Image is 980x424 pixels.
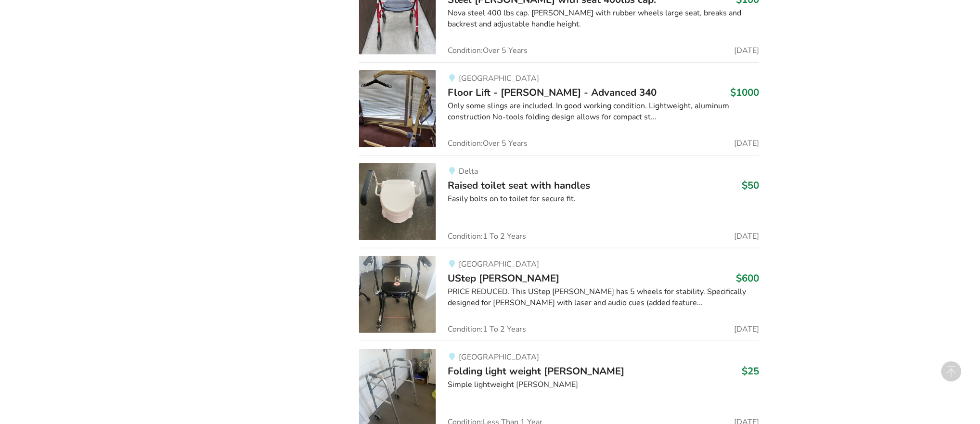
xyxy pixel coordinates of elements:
[359,62,759,155] a: transfer aids-floor lift - joerns hoyer - advanced 340[GEOGRAPHIC_DATA]Floor Lift - [PERSON_NAME]...
[735,325,760,333] span: [DATE]
[459,352,540,362] span: [GEOGRAPHIC_DATA]
[448,232,526,240] span: Condition: 1 To 2 Years
[448,286,759,308] div: PRICE REDUCED. This UStep [PERSON_NAME] has 5 wheels for stability. Specifically designed for [PE...
[448,325,526,333] span: Condition: 1 To 2 Years
[742,179,760,192] h3: $50
[448,271,559,285] span: UStep [PERSON_NAME]
[735,140,760,147] span: [DATE]
[448,193,759,205] div: Easily bolts on to toilet for secure fit.
[735,47,760,54] span: [DATE]
[735,232,760,240] span: [DATE]
[448,179,590,192] span: Raised toilet seat with handles
[736,272,760,284] h3: $600
[742,365,760,377] h3: $25
[448,364,624,378] span: Folding light weight [PERSON_NAME]
[359,248,759,341] a: mobility-ustep walker[GEOGRAPHIC_DATA]UStep [PERSON_NAME]$600PRICE REDUCED. This UStep [PERSON_NA...
[731,86,760,99] h3: $1000
[459,166,478,177] span: Delta
[448,379,759,390] div: Simple lightweight [PERSON_NAME]
[459,259,540,270] span: [GEOGRAPHIC_DATA]
[448,140,528,147] span: Condition: Over 5 Years
[448,101,759,123] div: Only some slings are included. In good working condition. Lightweight, aluminum construction No-t...
[448,86,657,99] span: Floor Lift - [PERSON_NAME] - Advanced 340
[459,73,540,84] span: [GEOGRAPHIC_DATA]
[448,8,759,30] div: Nova steel 400 lbs cap. [PERSON_NAME] with rubber wheels large seat, breaks and backrest and adju...
[359,256,436,333] img: mobility-ustep walker
[448,47,528,54] span: Condition: Over 5 Years
[359,70,436,147] img: transfer aids-floor lift - joerns hoyer - advanced 340
[359,155,759,248] a: bathroom safety-raised toilet seat with handlesDeltaRaised toilet seat with handles$50Easily bolt...
[359,163,436,240] img: bathroom safety-raised toilet seat with handles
